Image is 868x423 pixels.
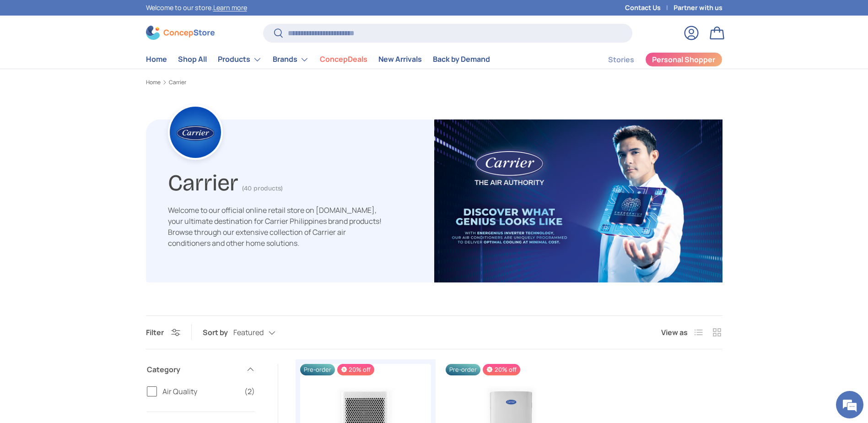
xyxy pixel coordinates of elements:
[147,353,255,386] summary: Category
[267,50,314,69] summary: Brands
[146,50,490,69] nav: Primary
[661,327,688,338] span: View as
[586,50,722,69] nav: Secondary
[146,50,167,68] a: Home
[273,50,309,69] a: Brands
[233,328,264,337] span: Featured
[434,119,722,282] img: carrier-banner-image-concepstore
[147,364,240,375] span: Category
[483,364,520,375] span: 20% off
[146,80,161,85] a: Home
[244,386,255,397] span: (2)
[169,80,186,85] a: Carrier
[146,327,180,337] button: Filter
[168,166,238,196] h1: Carrier
[203,327,233,338] label: Sort by
[213,3,247,12] a: Learn more
[378,50,422,68] a: New Arrivals
[146,3,247,13] p: Welcome to our store.
[162,386,239,397] span: Air Quality
[652,56,715,63] span: Personal Shopper
[320,50,367,68] a: ConcepDeals
[337,364,374,375] span: 20% off
[674,3,722,13] a: Partner with us
[218,50,262,69] a: Products
[608,51,634,69] a: Stories
[242,184,283,192] span: (40 products)
[233,325,294,341] button: Featured
[146,78,722,87] nav: Breadcrumbs
[212,50,267,69] summary: Products
[625,3,674,13] a: Contact Us
[168,205,383,249] p: Welcome to our official online retail store on [DOMAIN_NAME], your ultimate destination for Carri...
[446,364,480,375] span: Pre-order
[433,50,490,68] a: Back by Demand
[645,52,722,67] a: Personal Shopper
[146,327,164,337] span: Filter
[178,50,207,68] a: Shop All
[300,364,335,375] span: Pre-order
[146,26,215,40] img: ConcepStore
